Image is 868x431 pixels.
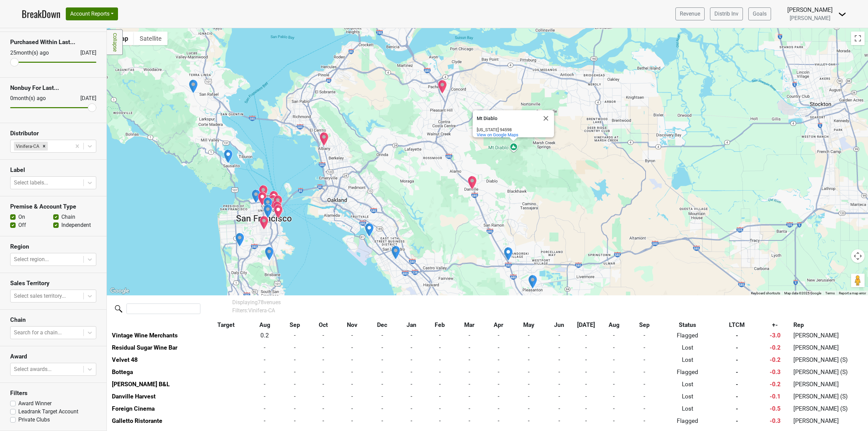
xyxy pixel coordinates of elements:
[310,354,337,366] td: -
[397,415,426,427] td: -
[18,399,52,408] label: Award Winner
[337,366,368,378] td: -
[268,195,278,209] div: Per Diem
[851,274,865,287] button: Drag Pegman onto the map to open Street View
[426,330,454,342] td: -
[310,366,337,378] td: -
[10,49,64,57] div: 25 month(s) ago
[538,110,554,126] button: Close
[758,342,792,354] td: -0.2
[454,366,485,378] td: -
[367,330,397,342] td: -
[337,342,368,354] td: -
[629,319,659,331] th: Sep: activate to sort column ascending
[426,342,454,354] td: -
[716,319,758,331] th: LTCM: activate to sort column ascending
[337,415,368,427] td: -
[18,416,50,424] label: Private Clubs
[310,378,337,391] td: -
[716,342,758,354] td: -
[545,354,574,366] td: -
[748,7,771,20] a: Goals
[477,132,518,137] a: View on Google Maps
[367,354,397,366] td: -
[10,130,96,137] h3: Distributor
[574,330,598,342] td: -
[112,405,155,412] a: Foreign Cinema
[468,176,477,190] div: Danville Harvest
[716,391,758,403] td: -
[249,342,280,354] td: -
[716,415,758,427] td: -
[574,415,598,427] td: -
[110,319,202,331] th: &nbsp;: activate to sort column ascending
[485,378,512,391] td: -
[629,330,659,342] td: -
[112,369,133,375] a: Bottega
[397,366,426,378] td: -
[758,330,792,342] td: -3.0
[659,415,716,427] td: Flagged
[367,403,397,415] td: -
[259,185,268,199] div: Gary Danko
[426,366,454,378] td: -
[22,7,60,21] a: BreakDown
[629,354,659,366] td: -
[659,391,716,403] td: Lost
[263,204,273,218] div: Brix26 Wines
[512,391,545,403] td: -
[792,319,862,331] th: Rep: activate to sort column ascending
[337,330,368,342] td: -
[10,203,96,210] h3: Premise & Account Type
[716,330,758,342] td: -
[397,354,426,366] td: -
[426,415,454,427] td: -
[235,233,244,247] div: Golden Gate Wine Cellars
[280,354,310,366] td: -
[14,142,40,151] div: Vinifera-CA
[10,94,64,102] div: 0 month(s) ago
[310,391,337,403] td: -
[545,319,574,331] th: Jun: activate to sort column ascending
[337,378,368,391] td: -
[659,366,716,378] td: Flagged
[716,366,758,378] td: -
[248,307,275,314] span: Vinifera-CA
[391,246,400,260] div: Wine.com
[528,275,537,289] div: The Wine Steward
[397,319,426,331] th: Jan: activate to sort column ascending
[790,15,830,21] span: [PERSON_NAME]
[629,415,659,427] td: -
[264,247,274,261] div: Vini Vici
[367,342,397,354] td: -
[473,110,554,137] div: Mt Diablo
[659,330,716,342] td: Flagged
[512,403,545,415] td: -
[710,7,743,20] a: Distrib Inv
[629,378,659,391] td: -
[112,417,162,424] a: Galletto Ristorante
[18,213,25,221] label: On
[397,403,426,415] td: -
[545,366,574,378] td: -
[107,30,123,55] a: Collapse
[249,366,280,378] td: -
[675,7,705,20] a: Revenue
[574,403,598,415] td: -
[367,415,397,427] td: -
[851,249,865,263] button: Map camera controls
[758,403,792,415] td: -0.5
[10,316,96,324] h3: Chain
[134,32,167,45] button: Show satellite imagery
[189,79,198,94] div: Ludwig's Fine Wine & Spirits
[310,330,337,342] td: -
[792,366,862,378] td: [PERSON_NAME] (S)
[10,166,96,174] h3: Label
[426,319,454,331] th: Feb: activate to sort column ascending
[454,378,485,391] td: -
[426,403,454,415] td: -
[367,319,397,331] th: Dec: activate to sort column ascending
[659,378,716,391] td: Lost
[629,391,659,403] td: -
[258,192,267,206] div: Harris' Restaurant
